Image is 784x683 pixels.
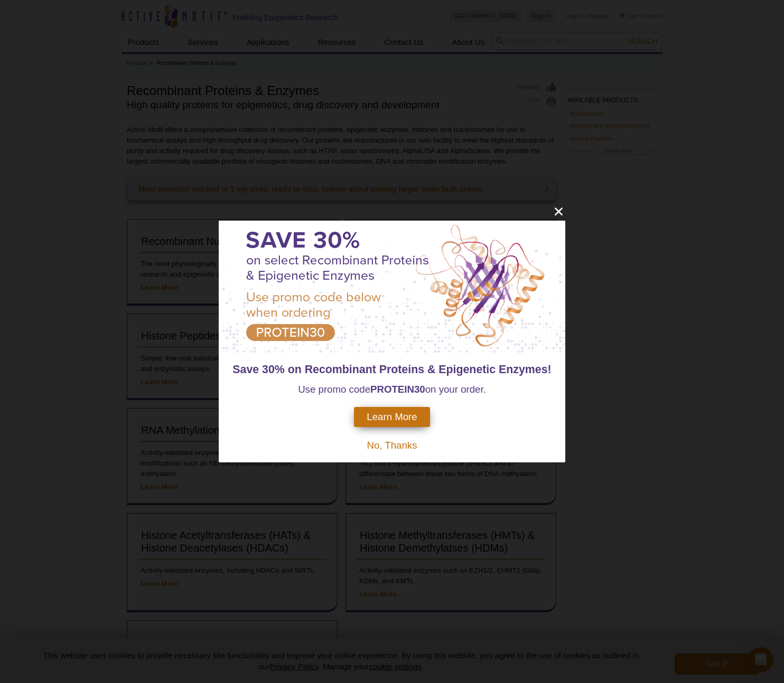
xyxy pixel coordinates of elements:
strong: PROTEIN30 [370,384,425,395]
span: Use promo code on your order. [298,384,486,395]
span: No, Thanks [367,440,417,451]
button: close [552,205,565,218]
span: Save 30% on Recombinant Proteins & Epigenetic Enzymes! [232,363,551,376]
span: Learn More [367,411,417,423]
